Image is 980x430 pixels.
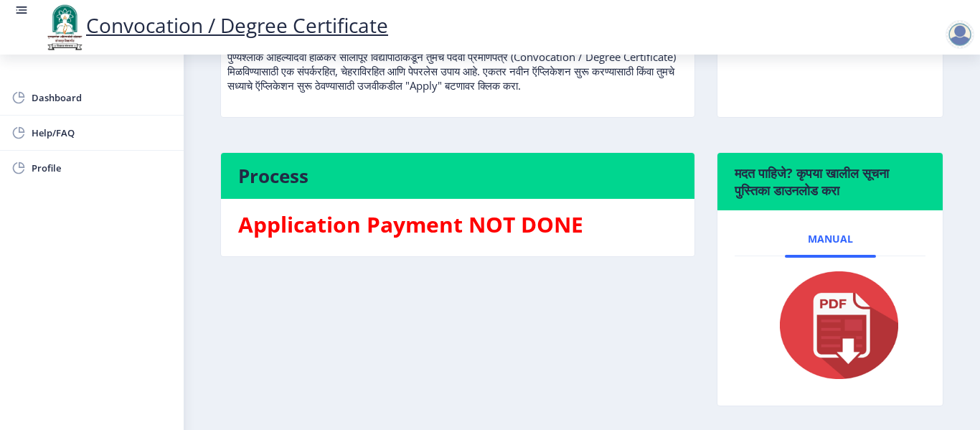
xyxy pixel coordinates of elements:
[808,233,853,245] span: Manual
[238,210,677,239] h3: Application Payment NOT DONE
[735,164,925,199] h6: मदत पाहिजे? कृपया खालील सूचना पुस्तिका डाउनलोड करा
[227,21,688,93] p: पुण्यश्लोक अहिल्यादेवी होळकर सोलापूर विद्यापीठाकडून तुमचे पदवी प्रमाणपत्र (Convocation / Degree C...
[238,164,677,187] h4: Process
[32,89,172,106] span: Dashboard
[32,124,172,141] span: Help/FAQ
[43,3,86,52] img: logo
[758,268,902,383] img: pdf.png
[32,159,172,177] span: Profile
[785,222,876,256] a: Manual
[43,11,388,39] a: Convocation / Degree Certificate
